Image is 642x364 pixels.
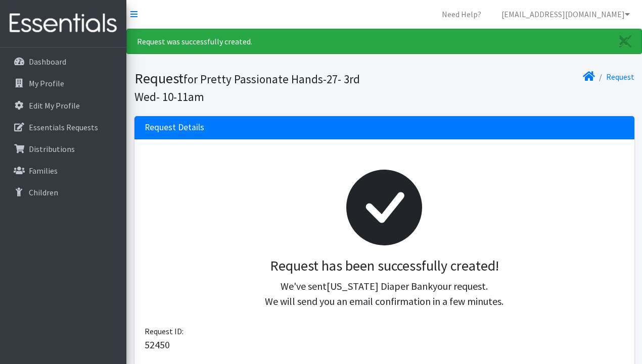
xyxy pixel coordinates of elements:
[29,100,80,111] p: Edit My Profile
[4,139,122,159] a: Distributions
[29,187,58,197] p: Children
[4,73,122,93] a: My Profile
[4,7,122,40] img: HumanEssentials
[493,4,638,24] a: [EMAIL_ADDRESS][DOMAIN_NAME]
[29,144,75,154] p: Distributions
[327,280,433,292] span: [US_STATE] Diaper Bank
[434,4,489,24] a: Need Help?
[4,117,122,137] a: Essentials Requests
[29,166,58,176] p: Families
[609,29,641,54] a: Close
[4,182,122,202] a: Children
[153,257,616,275] h3: Request has been successfully created!
[126,29,642,54] div: Request was successfully created.
[134,72,360,104] small: for Pretty Passionate Hands-27- 3rd Wed- 10-11am
[29,78,64,88] p: My Profile
[606,72,634,82] a: Request
[29,57,66,67] p: Dashboard
[145,337,624,352] p: 52450
[134,70,381,105] h1: Request
[145,122,204,133] h3: Request Details
[4,51,122,72] a: Dashboard
[29,122,98,132] p: Essentials Requests
[145,326,184,336] span: Request ID:
[4,95,122,116] a: Edit My Profile
[4,161,122,181] a: Families
[153,279,616,309] p: We've sent your request. We will send you an email confirmation in a few minutes.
